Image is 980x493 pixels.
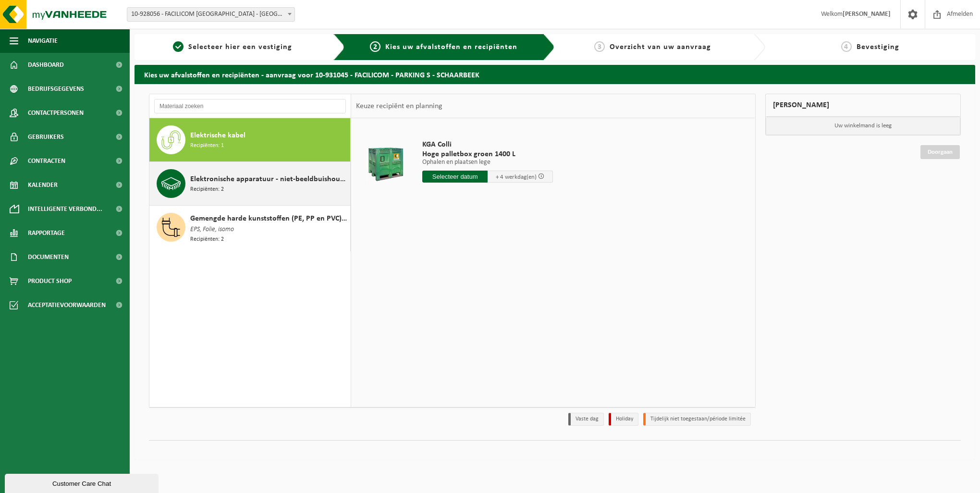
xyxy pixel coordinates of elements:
[385,43,517,51] span: Kies uw afvalstoffen en recipiënten
[190,224,234,235] span: EPS, Folie, isomo
[28,221,65,245] span: Rapportage
[841,41,852,52] span: 4
[135,65,975,84] h2: Kies uw afvalstoffen en recipiënten - aanvraag voor 10-931045 - FACILICOM - PARKING S - SCHAARBEEK
[594,41,605,52] span: 3
[190,173,348,185] span: Elektronische apparatuur - niet-beeldbuishoudend (OVE) en beeldbuishoudend (TVM)
[28,245,69,269] span: Documenten
[188,43,292,51] span: Selecteer hier een vestiging
[28,197,102,221] span: Intelligente verbond...
[154,99,346,113] input: Materiaal zoeken
[920,145,960,159] a: Doorgaan
[422,140,553,149] span: KGA Colli
[28,53,64,77] span: Dashboard
[190,235,224,244] span: Recipiënten: 2
[643,413,751,426] li: Tijdelijk niet toegestaan/période limitée
[28,269,72,293] span: Product Shop
[149,206,351,251] button: Gemengde harde kunststoffen (PE, PP en PVC), recycleerbaar (industrieel) EPS, Folie, isomo Recipi...
[765,94,961,117] div: [PERSON_NAME]
[139,41,326,53] a: 1Selecteer hier een vestiging
[28,29,58,53] span: Navigatie
[173,41,184,52] span: 1
[149,118,351,162] button: Elektrische kabel Recipiënten: 1
[127,7,295,22] span: 10-928056 - FACILICOM NV - ANTWERPEN
[190,130,245,141] span: Elektrische kabel
[610,43,711,51] span: Overzicht van uw aanvraag
[28,173,58,197] span: Kalender
[190,185,224,194] span: Recipiënten: 2
[127,8,294,21] span: 10-928056 - FACILICOM NV - ANTWERPEN
[568,413,604,426] li: Vaste dag
[422,149,553,159] span: Hoge palletbox groen 1400 L
[609,413,638,426] li: Holiday
[422,159,553,166] p: Ophalen en plaatsen lege
[422,171,488,183] input: Selecteer datum
[28,293,106,317] span: Acceptatievoorwaarden
[28,77,84,101] span: Bedrijfsgegevens
[496,174,537,180] span: + 4 werkdag(en)
[857,43,899,51] span: Bevestiging
[370,41,380,52] span: 2
[149,162,351,206] button: Elektronische apparatuur - niet-beeldbuishoudend (OVE) en beeldbuishoudend (TVM) Recipiënten: 2
[5,472,160,493] iframe: chat widget
[28,149,65,173] span: Contracten
[190,141,224,150] span: Recipiënten: 1
[351,94,447,118] div: Keuze recipiënt en planning
[843,11,891,18] strong: [PERSON_NAME]
[28,125,64,149] span: Gebruikers
[190,213,348,224] span: Gemengde harde kunststoffen (PE, PP en PVC), recycleerbaar (industrieel)
[766,117,961,135] p: Uw winkelmand is leeg
[28,101,84,125] span: Contactpersonen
